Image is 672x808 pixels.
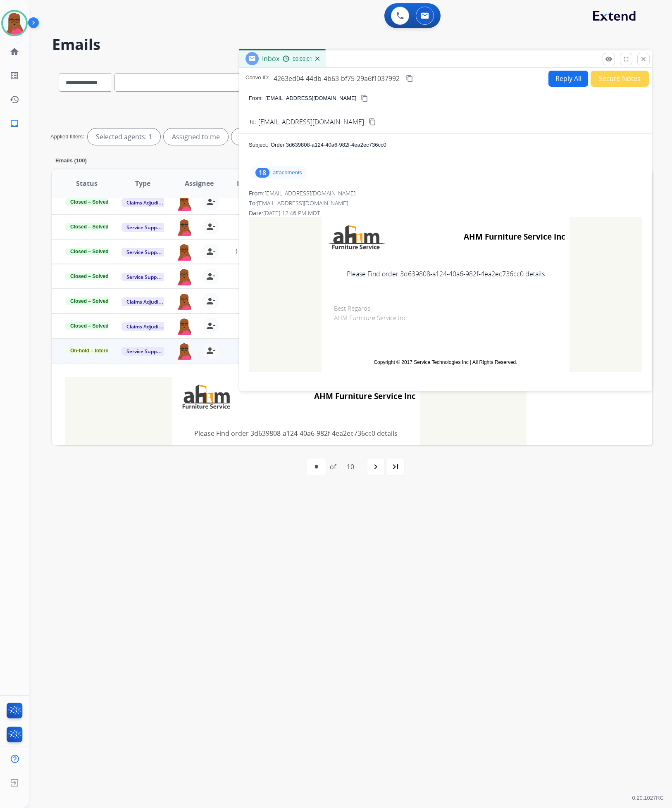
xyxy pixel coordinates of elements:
mat-icon: content_copy [369,118,376,126]
span: [EMAIL_ADDRESS][DOMAIN_NAME] [265,189,355,197]
span: Claims Adjudication [122,322,178,331]
span: Service Support [122,347,169,356]
mat-icon: last_page [391,462,400,472]
span: [DATE] 12:46 PM MDT [263,209,320,217]
img: AHM [326,221,388,253]
td: AHM Furniture Service Inc [267,381,416,412]
mat-icon: inbox [10,119,19,128]
div: 18 [255,168,269,178]
img: avatar [3,12,26,35]
td: Please Find order 3d639808-a124-40a6-982f-4ea2ec736cc0 details [322,257,570,291]
span: 4263ed04-44db-4b63-bf75-29a6f1037992 [274,74,400,83]
mat-icon: person_remove [206,197,216,207]
img: agent-avatar [176,243,193,261]
button: Secure Notes [591,71,649,87]
span: [EMAIL_ADDRESS][DOMAIN_NAME] [257,199,348,207]
td: Please Find order 3d639808-a124-40a6-982f-4ea2ec736cc0 details [172,416,420,451]
mat-icon: history [10,95,19,105]
span: Initial Date [237,178,274,188]
span: Closed – Solved [65,297,114,305]
p: From: [249,94,263,102]
span: Closed – Solved [65,248,114,255]
button: Reply All [548,71,588,87]
span: Type [135,178,150,188]
span: 16 hours ago [235,247,276,256]
div: 10 [340,459,361,475]
p: Convo ID: [245,74,269,83]
div: Selected agents: 1 [88,128,160,145]
img: agent-avatar [176,342,193,360]
span: Service Support [122,273,169,281]
div: To: [249,199,642,207]
span: Assignee [185,178,214,188]
img: agent-avatar [176,293,193,310]
span: Service Support [122,223,169,232]
span: Closed – Solved [65,198,114,206]
p: Subject: [249,141,268,149]
mat-icon: navigate_next [371,462,381,472]
mat-icon: content_copy [406,75,413,82]
img: agent-avatar [176,194,193,211]
span: Status [76,178,98,188]
div: Type: Claims Adjudication [231,128,339,145]
mat-icon: home [10,47,19,57]
td: AHM Furniture Service Inc [417,221,565,253]
mat-icon: list_alt [10,71,19,81]
h2: Emails [52,36,652,53]
mat-icon: person_remove [206,222,216,232]
img: AHM [176,381,238,412]
mat-icon: close [640,55,647,63]
span: On-hold – Internal [65,347,118,354]
img: agent-avatar [176,318,193,335]
mat-icon: person_remove [206,321,216,331]
p: [EMAIL_ADDRESS][DOMAIN_NAME] [265,94,356,102]
div: Date: [249,209,642,217]
img: agent-avatar [176,268,193,285]
span: Inbox [262,54,279,63]
td: Best Regards, AHM Furniture Service Inc [322,291,570,350]
span: Service Support [122,248,169,257]
span: Closed – Solved [65,273,114,280]
p: attachments [273,169,302,176]
p: Emails (100) [52,157,90,165]
mat-icon: person_remove [206,296,216,306]
mat-icon: person_remove [206,247,216,257]
mat-icon: content_copy [361,95,368,102]
p: Applied filters: [50,133,84,141]
span: Claims Adjudication [122,297,178,306]
span: [EMAIL_ADDRESS][DOMAIN_NAME] [258,117,364,127]
p: Order 3d639808-a124-40a6-982f-4ea2ec736cc0 [271,141,386,149]
span: Closed – Solved [65,223,114,231]
p: To: [249,118,256,126]
img: agent-avatar [176,219,193,236]
mat-icon: person_remove [206,271,216,281]
div: of [330,462,336,472]
td: Copyright © 2017 Service Technologies Inc | All Rights Reserved. [334,359,557,366]
mat-icon: fullscreen [622,55,630,63]
div: Assigned to me [164,128,228,145]
mat-icon: person_remove [206,346,216,356]
span: Claims Adjudication [122,198,178,207]
mat-icon: remove_red_eye [605,55,612,63]
div: From: [249,189,642,197]
p: 0.20.1027RC [632,793,664,803]
span: 00:00:01 [293,56,312,62]
span: Closed – Solved [65,322,114,330]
